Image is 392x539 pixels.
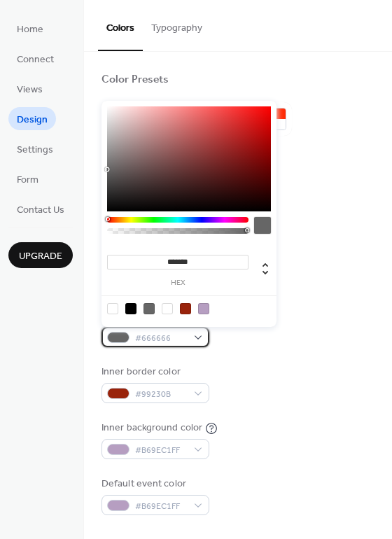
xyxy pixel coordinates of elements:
span: #666666 [135,331,187,346]
div: rgb(182, 158, 193) [198,303,209,314]
a: Settings [8,137,62,160]
a: Contact Us [8,197,73,220]
span: #99230B [135,387,187,402]
a: Form [8,167,47,190]
span: Home [17,22,43,37]
div: rgb(153, 35, 11) [180,303,191,314]
div: Color Presets [101,73,169,87]
span: Views [17,83,43,97]
div: rgb(255, 255, 255) [162,303,173,314]
span: #B69EC1FF [135,443,187,458]
span: #B69EC1FF [135,499,187,514]
div: rgba(0, 0, 0, 0) [107,303,118,314]
a: Home [8,17,52,40]
label: hex [107,279,248,287]
div: Inner background color [101,421,202,435]
span: Contact Us [17,203,64,218]
span: Upgrade [19,249,62,264]
span: Connect [17,52,54,67]
div: rgb(0, 0, 0) [125,303,136,314]
div: Default event color [101,477,206,491]
a: Design [8,107,56,130]
span: Design [17,113,48,127]
div: Inner border color [101,365,206,379]
span: Form [17,173,38,188]
span: Settings [17,143,53,157]
button: Upgrade [8,242,73,268]
a: Views [8,77,51,100]
a: Connect [8,47,62,70]
div: rgb(102, 102, 102) [143,303,155,314]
